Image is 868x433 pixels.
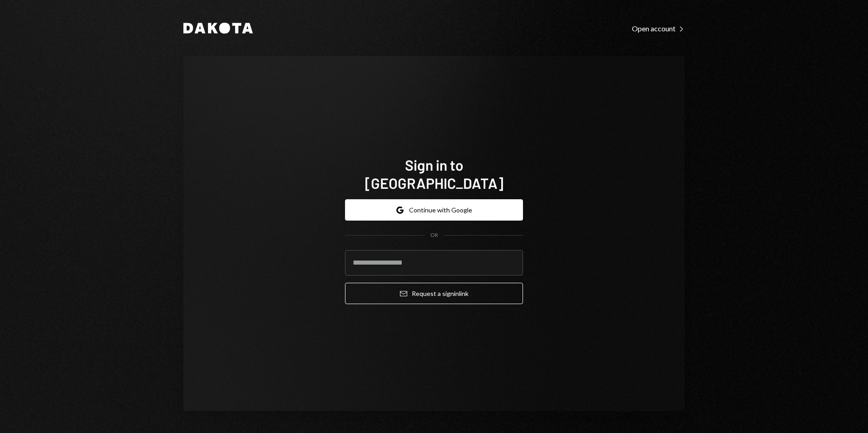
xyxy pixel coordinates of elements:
[345,199,523,221] button: Continue with Google
[345,283,523,304] button: Request a signinlink
[632,24,685,33] div: Open account
[632,23,685,33] a: Open account
[345,156,523,192] h1: Sign in to [GEOGRAPHIC_DATA]
[430,231,438,239] div: OR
